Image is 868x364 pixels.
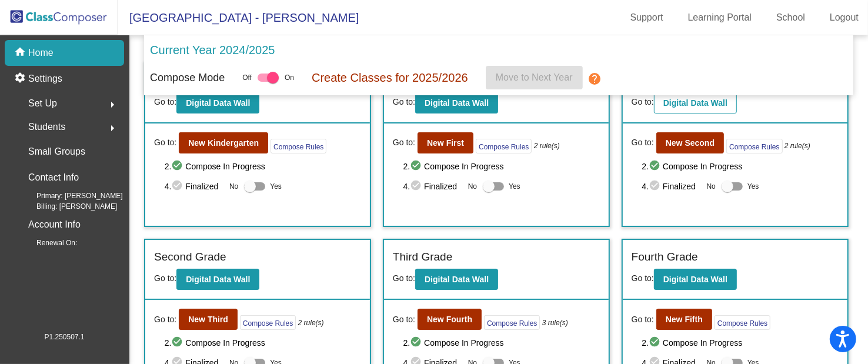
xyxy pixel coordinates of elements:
button: Digital Data Wall [415,92,498,113]
b: Digital Data Wall [186,275,250,284]
b: Digital Data Wall [186,98,250,108]
span: Yes [509,179,520,193]
span: Go to: [393,97,415,106]
a: School [767,8,814,27]
p: Create Classes for 2025/2026 [312,69,468,86]
p: Home [28,46,54,60]
button: Digital Data Wall [654,269,737,290]
b: Digital Data Wall [663,98,727,108]
span: 2. Compose In Progress [403,159,600,173]
span: 4. Finalized [165,179,223,193]
b: New Second [666,138,715,148]
mat-icon: check_circle [171,179,185,193]
button: New Fifth [656,309,712,330]
button: Digital Data Wall [176,269,259,290]
b: New Fifth [666,315,703,324]
button: Compose Rules [484,315,540,330]
span: 4. Finalized [403,179,462,193]
mat-icon: check_circle [649,179,663,193]
span: 2. Compose In Progress [642,336,838,350]
span: No [229,181,238,192]
mat-icon: check_circle [649,159,663,173]
button: New Fourth [418,309,482,330]
p: Current Year 2024/2025 [150,41,275,59]
mat-icon: check_circle [649,336,663,350]
label: Third Grade [393,249,452,266]
mat-icon: arrow_right [105,121,119,135]
span: Renewal On: [18,238,77,248]
i: 2 rule(s) [784,141,810,151]
span: On [285,72,294,83]
span: Yes [270,179,282,193]
span: Set Up [28,95,57,112]
button: Move to Next Year [486,66,583,89]
span: Yes [747,179,759,193]
span: [GEOGRAPHIC_DATA] - [PERSON_NAME] [118,8,359,27]
button: Compose Rules [271,139,326,153]
span: Go to: [154,273,176,283]
span: 4. Finalized [642,179,700,193]
button: New Kindergarten [179,132,268,153]
button: New Second [656,132,724,153]
button: Compose Rules [715,315,770,330]
a: Learning Portal [679,8,762,27]
b: New Third [188,315,228,324]
span: Go to: [154,136,176,149]
button: Compose Rules [476,139,532,153]
span: Off [242,72,252,83]
b: New First [427,138,464,148]
button: New Third [179,309,238,330]
b: Digital Data Wall [663,275,727,284]
span: Go to: [393,313,415,326]
i: 2 rule(s) [298,318,324,328]
span: Go to: [632,313,654,326]
button: Digital Data Wall [176,92,259,113]
label: Fourth Grade [632,249,698,266]
p: Small Groups [28,143,85,160]
a: Logout [820,8,868,27]
p: Account Info [28,216,81,233]
span: Go to: [632,273,654,283]
b: New Kindergarten [188,138,259,148]
span: 2. Compose In Progress [165,336,361,350]
mat-icon: check_circle [171,159,185,173]
p: Compose Mode [150,70,225,86]
b: Digital Data Wall [425,275,489,284]
button: Compose Rules [726,139,782,153]
span: Billing: [PERSON_NAME] [18,201,117,212]
span: Students [28,119,65,135]
span: Go to: [393,136,415,149]
mat-icon: settings [14,72,28,86]
span: Go to: [393,273,415,283]
mat-icon: check_circle [410,336,424,350]
span: No [707,181,716,192]
mat-icon: home [14,46,28,60]
span: 2. Compose In Progress [403,336,600,350]
mat-icon: check_circle [171,336,185,350]
mat-icon: check_circle [410,159,424,173]
button: Compose Rules [240,315,296,330]
b: New Fourth [427,315,472,324]
i: 3 rule(s) [542,318,568,328]
span: 2. Compose In Progress [642,159,838,173]
span: Go to: [632,136,654,149]
mat-icon: help [587,72,602,86]
a: Support [621,8,673,27]
mat-icon: arrow_right [105,98,119,112]
span: Go to: [632,97,654,106]
p: Settings [28,72,62,86]
span: Primary: [PERSON_NAME] [18,191,123,201]
button: Digital Data Wall [415,269,498,290]
span: Go to: [154,97,176,106]
button: Digital Data Wall [654,92,737,113]
span: Move to Next Year [496,72,573,82]
button: New First [418,132,473,153]
span: No [468,181,477,192]
span: 2. Compose In Progress [165,159,361,173]
span: Go to: [154,313,176,326]
b: Digital Data Wall [425,98,489,108]
mat-icon: check_circle [410,179,424,193]
label: Second Grade [154,249,226,266]
p: Contact Info [28,169,79,186]
i: 2 rule(s) [534,141,560,151]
